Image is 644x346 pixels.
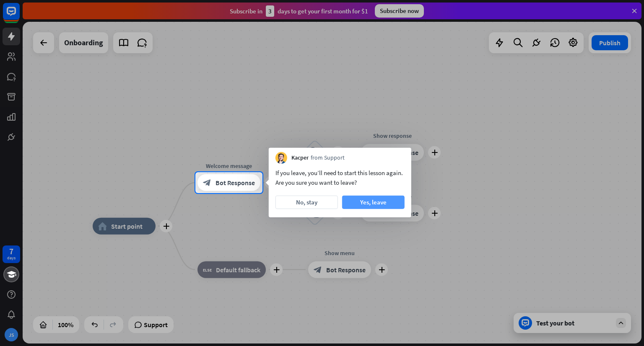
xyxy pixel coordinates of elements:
i: block_bot_response [203,178,211,187]
div: If you leave, you’ll need to start this lesson again. Are you sure you want to leave? [275,168,405,187]
span: Kacper [291,154,309,162]
span: Bot Response [216,178,255,187]
button: Open LiveChat chat widget [7,3,32,28]
button: Yes, leave [342,196,405,209]
button: No, stay [275,196,338,209]
span: from Support [311,154,345,162]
